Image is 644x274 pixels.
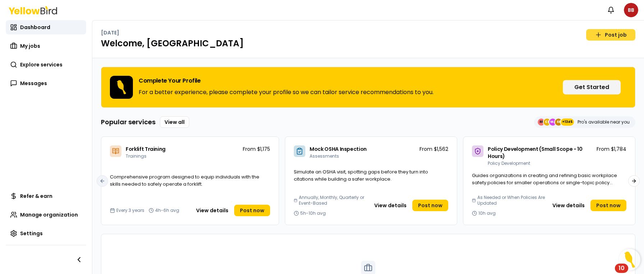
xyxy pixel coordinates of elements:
[101,67,635,108] div: Complete Your ProfileFor a better experience, please complete your profile so we can tailor servi...
[586,29,635,41] a: Post job
[20,61,62,68] span: Explore services
[562,119,573,126] span: +1345
[420,145,448,153] p: From $1,562
[294,168,428,182] span: Simulate an OSHA visit, spotting gaps before they turn into citations while building a safer work...
[472,172,617,193] span: Guides organizations in creating and refining basic workplace safety policies for smaller operati...
[412,200,448,211] a: Post now
[234,205,270,216] a: Post now
[624,3,638,17] span: BB
[101,29,119,36] p: [DATE]
[20,24,50,31] span: Dashboard
[20,42,40,50] span: My jobs
[310,145,367,153] span: Mock OSHA Inspection
[155,208,179,213] span: 4h-6h avg
[116,208,144,213] span: Every 3 years
[20,192,52,200] span: Refer & earn
[6,189,86,203] a: Refer & earn
[597,145,626,153] p: From $1,784
[590,200,626,211] a: Post now
[477,195,545,206] span: As Needed or When Policies Are Updated
[578,119,630,125] p: Pro's available near you
[596,202,621,209] span: Post now
[110,173,259,187] span: Comprehensive program designed to equip individuals with the skills needed to safely operate a fo...
[20,230,43,237] span: Settings
[20,80,47,87] span: Messages
[370,200,411,211] button: View details
[6,226,86,241] a: Settings
[300,210,326,216] span: 5h-10h avg
[20,211,78,218] span: Manage organization
[160,116,189,128] a: View all
[310,153,339,159] span: Assessments
[543,119,551,126] span: CE
[478,210,496,216] span: 10h avg
[126,153,147,159] span: Trainings
[192,205,233,216] button: View details
[299,195,367,206] span: Annually, Monthly, Quarterly or Event-Based
[6,208,86,222] a: Manage organization
[619,249,640,270] button: Open Resource Center, 10 new notifications
[488,145,582,160] span: Policy Development (Small Scope - 10 Hours)
[549,119,556,126] span: MJ
[548,200,589,211] button: View details
[139,88,434,97] p: For a better experience, please complete your profile so we can tailor service recommendations to...
[6,20,86,34] a: Dashboard
[538,119,545,126] span: EE
[126,145,166,153] span: Forklift Training
[418,202,443,209] span: Post now
[555,119,562,126] span: SE
[6,39,86,53] a: My jobs
[240,207,264,214] span: Post now
[488,160,530,166] span: Policy Development
[101,117,156,127] h3: Popular services
[101,38,635,49] h1: Welcome, [GEOGRAPHIC_DATA]
[563,80,621,94] button: Get Started
[6,57,86,72] a: Explore services
[139,78,434,84] h3: Complete Your Profile
[243,145,270,153] p: From $1,175
[6,76,86,90] a: Messages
